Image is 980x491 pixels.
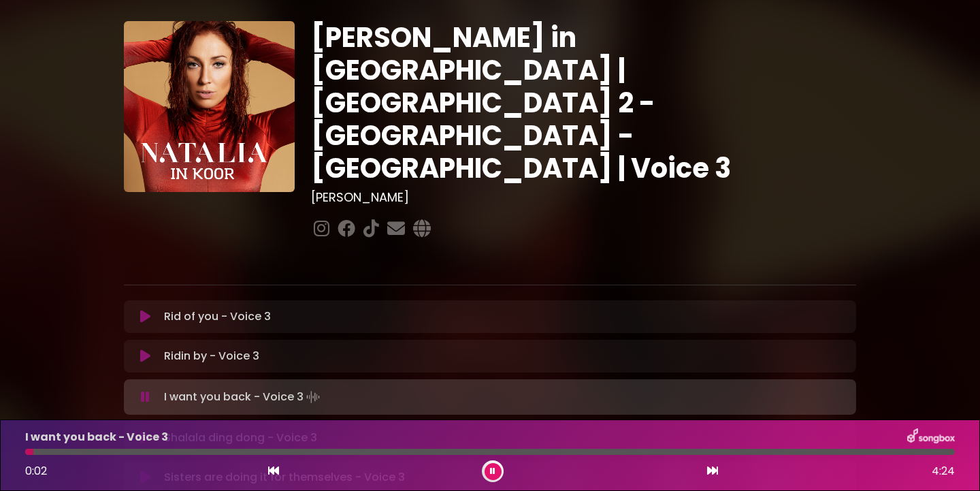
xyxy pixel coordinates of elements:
img: waveform4.gif [304,387,323,407]
span: 4:24 [932,463,955,479]
p: I want you back - Voice 3 [25,429,168,445]
img: songbox-logo-white.png [907,428,955,446]
span: 0:02 [25,463,47,479]
img: YTVS25JmS9CLUqXqkEhs [124,21,295,192]
p: I want you back - Voice 3 [164,387,323,407]
h1: [PERSON_NAME] in [GEOGRAPHIC_DATA] | [GEOGRAPHIC_DATA] 2 - [GEOGRAPHIC_DATA] - [GEOGRAPHIC_DATA] ... [311,21,856,185]
h3: [PERSON_NAME] [311,190,856,205]
p: Rid of you - Voice 3 [164,308,271,325]
p: Ridin by - Voice 3 [164,348,259,364]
